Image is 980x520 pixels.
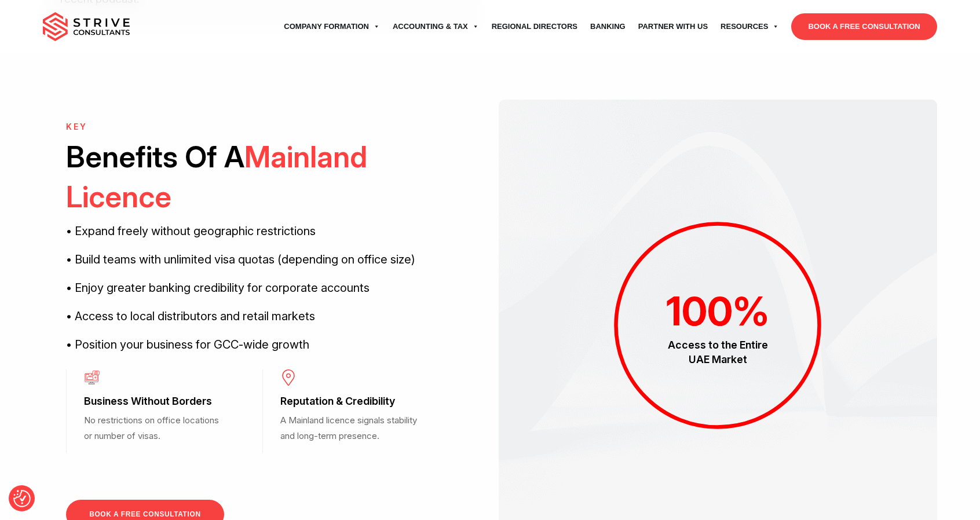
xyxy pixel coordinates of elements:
p: • Enjoy greater banking credibility for corporate accounts [66,279,458,298]
h3: Reputation & Credibility [280,394,419,408]
a: Banking [584,10,632,43]
a: Accounting & Tax [386,10,485,43]
p: • Expand freely without geographic restrictions [66,222,458,241]
p: • Access to local distributors and retail markets [66,307,458,326]
p: No restrictions on office locations or number of visas. [84,413,223,444]
a: Resources [714,10,785,43]
h6: KEY [66,122,458,132]
p: A Mainland licence signals stability and long-term presence. [280,413,419,444]
a: Regional Directors [485,10,584,43]
div: Access to the Entire UAE Market [661,338,774,367]
div: % [661,285,774,339]
button: Consent Preferences [13,490,31,507]
p: • Build teams with unlimited visa quotas (depending on office size) [66,250,458,269]
a: Company Formation [277,10,386,43]
a: Partner with Us [632,10,714,43]
a: BOOK A FREE CONSULTATION [791,13,937,40]
h2: Benefits Of A [66,137,458,217]
h3: Business Without Borders [84,394,223,408]
p: • Position your business for GCC-wide growth [66,335,458,354]
img: main-logo.svg [43,12,130,41]
img: Revisit consent button [13,490,31,507]
span: 100 [666,288,733,335]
